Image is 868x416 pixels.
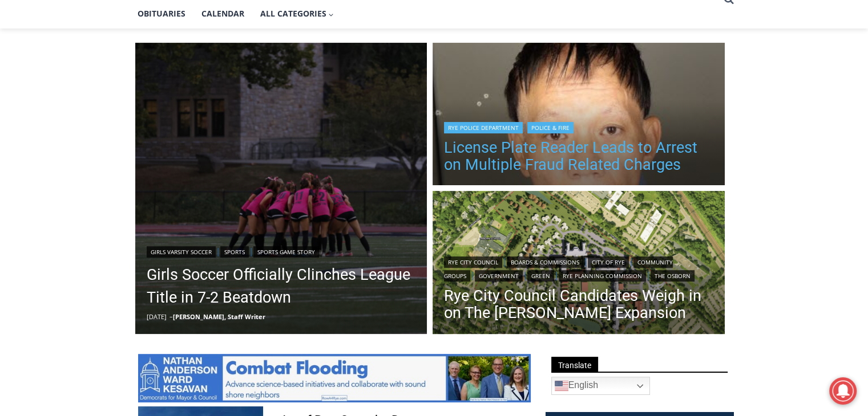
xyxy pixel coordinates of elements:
a: Read More Rye City Council Candidates Weigh in on The Osborn Expansion [433,191,725,337]
div: "At the 10am stand-up meeting, each intern gets a chance to take [PERSON_NAME] and the other inte... [288,1,539,111]
a: Sports [220,246,249,258]
img: (PHOTO: On Monday, October 13, 2025, Rye PD arrested Ming Wu, 60, of Flushing, New York, on multi... [433,43,725,189]
a: Girls Varsity Soccer [147,246,216,258]
div: | | [147,244,416,258]
a: Intern @ [DOMAIN_NAME] [274,111,553,142]
a: Sports Game Story [253,246,319,258]
a: The Osborn [651,270,695,282]
span: Translate [551,357,598,372]
a: [PERSON_NAME], Staff Writer [173,312,265,321]
a: Police & Fire [527,122,574,133]
a: Girls Soccer Officially Clinches League Title in 7-2 Beatdown [147,263,416,309]
div: | | | | | | | [444,254,713,282]
a: Rye City Council [444,256,502,268]
div: | [444,120,713,133]
a: Rye City Council Candidates Weigh in on The [PERSON_NAME] Expansion [444,287,713,321]
span: – [169,312,173,321]
a: License Plate Reader Leads to Arrest on Multiple Fraud Related Charges [444,139,713,173]
a: Read More License Plate Reader Leads to Arrest on Multiple Fraud Related Charges [433,43,725,189]
img: (PHOTO: The Rye Girls Soccer team from October 7, 2025. Credit: Alvar Lee.) [135,43,427,335]
a: English [551,377,650,395]
a: Boards & Commissions [507,256,583,268]
a: Government [475,270,523,282]
time: [DATE] [147,312,167,321]
a: Green [527,270,554,282]
img: en [555,379,568,393]
span: Intern @ [DOMAIN_NAME] [298,113,529,139]
img: (PHOTO: Illustrative plan of The Osborn's proposed site plan from the July 10, 2025 planning comm... [433,191,725,337]
a: Rye Planning Commission [559,270,646,282]
a: City of Rye [588,256,629,268]
a: Rye Police Department [444,122,523,133]
a: Read More Girls Soccer Officially Clinches League Title in 7-2 Beatdown [135,43,427,335]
